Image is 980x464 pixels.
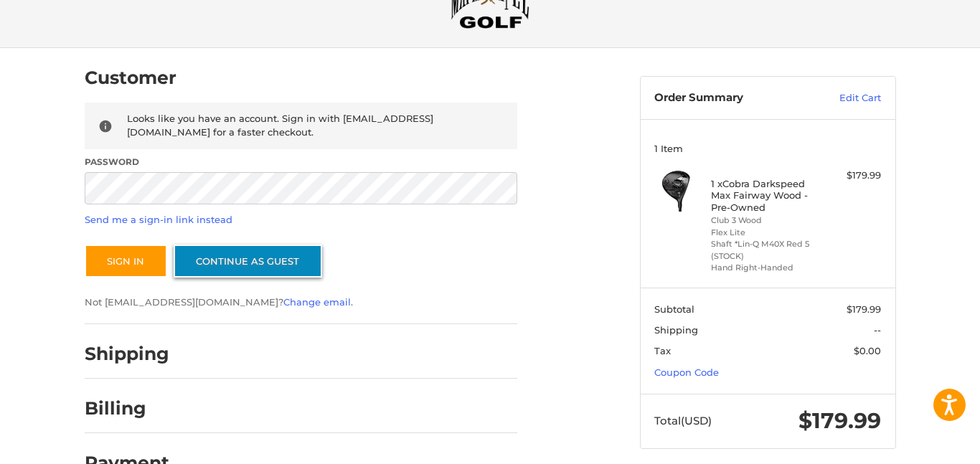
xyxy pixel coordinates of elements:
p: Not [EMAIL_ADDRESS][DOMAIN_NAME]? . [85,295,517,310]
span: $179.99 [798,407,881,434]
a: Send me a sign-in link instead [85,214,232,225]
span: -- [874,324,881,336]
label: Password [85,156,517,169]
span: Subtotal [654,303,694,315]
a: Continue as guest [174,245,322,278]
h2: Billing [85,397,169,420]
button: Sign In [85,245,167,278]
span: Tax [654,345,671,356]
li: Shaft *Lin-Q M40X Red 5 (STOCK) [711,238,821,262]
span: Shipping [654,324,698,336]
li: Flex Lite [711,227,821,239]
div: $179.99 [824,169,881,183]
span: $0.00 [854,345,881,356]
a: Coupon Code [654,366,719,378]
a: Change email [283,296,351,308]
iframe: Google Customer Reviews [862,425,980,464]
span: $179.99 [847,303,881,315]
h3: 1 Item [654,143,881,154]
li: Hand Right-Handed [711,262,821,274]
li: Club 3 Wood [711,214,821,227]
span: Looks like you have an account. Sign in with [EMAIL_ADDRESS][DOMAIN_NAME] for a faster checkout. [127,113,433,138]
h4: 1 x Cobra Darkspeed Max Fairway Wood - Pre-Owned [711,178,821,213]
a: Edit Cart [809,91,881,105]
h2: Shipping [85,343,169,365]
span: Total (USD) [654,414,712,427]
h2: Customer [85,67,176,89]
h3: Order Summary [654,91,809,105]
